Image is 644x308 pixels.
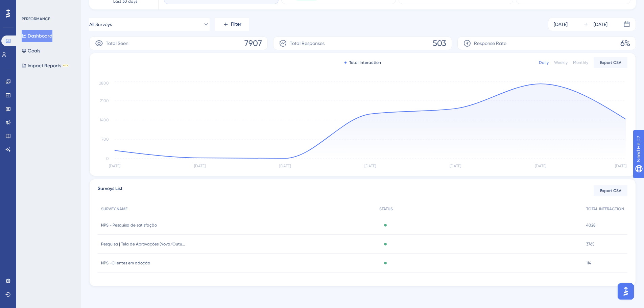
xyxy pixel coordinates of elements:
span: Filter [231,20,241,28]
span: NPS -Clientes em adoção [101,260,150,266]
span: SURVEY NAME [101,206,127,212]
span: Export CSV [600,60,621,65]
span: 4028 [586,222,596,228]
button: Export CSV [594,185,627,196]
span: TOTAL INTERACTION [586,206,624,212]
span: Export CSV [600,188,621,193]
button: Filter [215,18,249,31]
div: BETA [63,64,69,67]
div: [DATE] [594,20,607,28]
tspan: [DATE] [615,164,626,168]
div: PERFORMANCE [22,16,50,22]
tspan: 700 [101,137,109,142]
span: NPS - Pesquisa de satisfação [101,222,157,228]
tspan: [DATE] [535,164,546,168]
span: Pesquisa | Tela de Aprovações (Nova/Outubro) [101,241,186,247]
tspan: 0 [106,156,109,161]
button: All Surveys [89,18,210,31]
div: Daily [539,60,549,65]
div: [DATE] [554,20,568,28]
tspan: [DATE] [364,164,376,168]
span: 6% [620,38,630,49]
span: Need Help? [16,2,42,10]
button: Export CSV [594,57,627,68]
div: Weekly [554,60,568,65]
span: STATUS [379,206,393,212]
tspan: [DATE] [194,164,206,168]
tspan: 2100 [100,98,109,103]
span: 114 [586,260,591,266]
span: 7907 [244,38,262,49]
tspan: [DATE] [279,164,291,168]
tspan: 2800 [99,81,109,86]
span: All Surveys [89,20,112,28]
div: Monthly [573,60,588,65]
span: Surveys List [98,185,122,197]
span: Response Rate [474,39,506,47]
button: Impact ReportsBETA [22,60,69,72]
tspan: 1400 [100,118,109,122]
span: Total Seen [106,39,128,47]
span: Total Responses [290,39,325,47]
span: 503 [433,38,446,49]
tspan: [DATE] [450,164,461,168]
button: Goals [22,45,40,57]
span: 3765 [586,241,595,247]
tspan: [DATE] [109,164,120,168]
div: Total Interaction [344,60,381,65]
iframe: UserGuiding AI Assistant Launcher [616,281,636,302]
button: Dashboard [22,30,52,42]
